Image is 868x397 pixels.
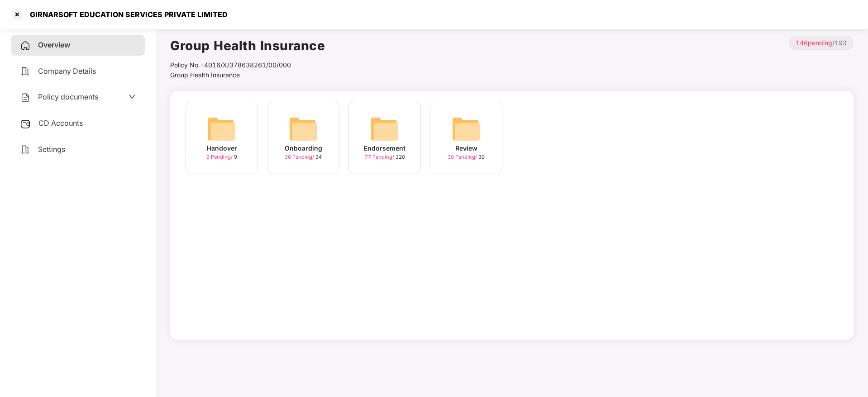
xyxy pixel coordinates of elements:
[448,154,478,160] span: 30 Pending /
[289,114,318,143] img: svg+xml;base64,PHN2ZyB4bWxucz0iaHR0cDovL3d3dy53My5vcmcvMjAwMC9zdmciIHdpZHRoPSI2NCIgaGVpZ2h0PSI2NC...
[370,114,399,143] img: svg+xml;base64,PHN2ZyB4bWxucz0iaHR0cDovL3d3dy53My5vcmcvMjAwMC9zdmciIHdpZHRoPSI2NCIgaGVpZ2h0PSI2NC...
[455,143,477,153] div: Review
[365,154,396,160] span: 77 Pending /
[38,145,65,154] span: Settings
[796,39,832,47] span: 146 pending
[452,114,481,143] img: svg+xml;base64,PHN2ZyB4bWxucz0iaHR0cDovL3d3dy53My5vcmcvMjAwMC9zdmciIHdpZHRoPSI2NCIgaGVpZ2h0PSI2NC...
[207,143,237,153] div: Handover
[20,144,31,155] img: svg+xml;base64,PHN2ZyB4bWxucz0iaHR0cDovL3d3dy53My5vcmcvMjAwMC9zdmciIHdpZHRoPSIyNCIgaGVpZ2h0PSIyNC...
[285,143,322,153] div: Onboarding
[206,153,237,161] div: 9
[170,60,325,70] div: Policy No.- 4016/X/378638261/00/000
[364,143,405,153] div: Endorsement
[285,154,315,160] span: 30 Pending /
[20,92,31,103] img: svg+xml;base64,PHN2ZyB4bWxucz0iaHR0cDovL3d3dy53My5vcmcvMjAwMC9zdmciIHdpZHRoPSIyNCIgaGVpZ2h0PSIyNC...
[38,66,96,76] span: Company Details
[789,36,854,50] p: / 193
[285,153,322,161] div: 34
[129,93,136,100] span: down
[448,153,485,161] div: 30
[170,71,240,79] span: Group Health Insurance
[24,10,228,19] div: GIRNARSOFT EDUCATION SERVICES PRIVATE LIMITED
[38,40,70,49] span: Overview
[365,153,405,161] div: 120
[206,154,234,160] span: 9 Pending /
[170,36,325,56] h1: Group Health Insurance
[38,118,83,128] span: CD Accounts
[20,66,31,77] img: svg+xml;base64,PHN2ZyB4bWxucz0iaHR0cDovL3d3dy53My5vcmcvMjAwMC9zdmciIHdpZHRoPSIyNCIgaGVpZ2h0PSIyNC...
[38,92,98,101] span: Policy documents
[20,118,31,129] img: svg+xml;base64,PHN2ZyB3aWR0aD0iMjUiIGhlaWdodD0iMjQiIHZpZXdCb3g9IjAgMCAyNSAyNCIgZmlsbD0ibm9uZSIgeG...
[207,114,236,143] img: svg+xml;base64,PHN2ZyB4bWxucz0iaHR0cDovL3d3dy53My5vcmcvMjAwMC9zdmciIHdpZHRoPSI2NCIgaGVpZ2h0PSI2NC...
[20,40,31,51] img: svg+xml;base64,PHN2ZyB4bWxucz0iaHR0cDovL3d3dy53My5vcmcvMjAwMC9zdmciIHdpZHRoPSIyNCIgaGVpZ2h0PSIyNC...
